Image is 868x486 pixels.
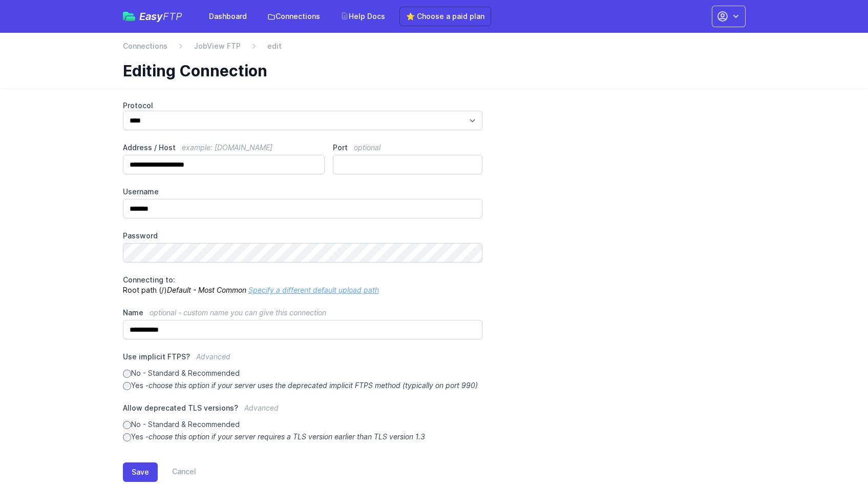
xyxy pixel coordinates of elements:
[123,12,135,21] img: easyftp_logo.png
[123,403,483,419] label: Allow deprecated TLS versions?
[123,308,483,318] label: Name
[196,352,230,361] span: Advanced
[149,432,425,441] i: choose this option if your server requires a TLS version earlier than TLS version 1.3
[203,7,253,26] a: Dashboard
[123,231,483,241] label: Password
[123,433,131,441] input: Yes -choose this option if your server requires a TLS version earlier than TLS version 1.3
[123,382,131,390] input: Yes -choose this option if your server uses the deprecated implicit FTPS method (typically on por...
[163,10,182,23] span: FTP
[244,403,279,412] span: Advanced
[123,143,325,153] label: Address / Host
[158,462,196,482] a: Cancel
[354,143,380,152] span: optional
[123,432,483,442] label: Yes -
[150,308,326,317] span: optional - custom name you can give this connection
[167,286,246,294] i: Default - Most Common
[261,7,326,26] a: Connections
[182,143,272,152] span: example: [DOMAIN_NAME]
[123,352,483,368] label: Use implicit FTPS?
[123,380,483,391] label: Yes -
[399,7,491,26] a: ⭐ Choose a paid plan
[149,381,478,390] i: choose this option if your server uses the deprecated implicit FTPS method (typically on port 990)
[123,11,182,22] a: EasyFTP
[267,41,282,51] span: edit
[123,275,175,284] span: Connecting to:
[334,7,391,26] a: Help Docs
[248,286,379,294] a: Specify a different default upload path
[123,275,483,295] p: Root path (/)
[123,100,483,111] label: Protocol
[123,187,483,197] label: Username
[123,41,746,57] nav: Breadcrumb
[123,462,158,482] button: Save
[194,41,241,51] a: JobView FTP
[123,421,131,429] input: No - Standard & Recommended
[123,41,167,51] a: Connections
[123,370,131,378] input: No - Standard & Recommended
[123,62,737,80] h1: Editing Connection
[333,143,482,153] label: Port
[139,11,182,22] span: Easy
[123,419,483,430] label: No - Standard & Recommended
[123,368,483,378] label: No - Standard & Recommended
